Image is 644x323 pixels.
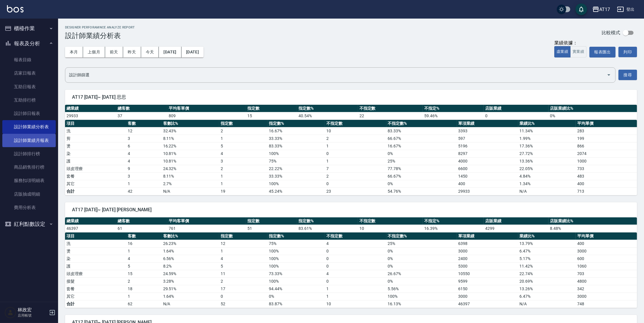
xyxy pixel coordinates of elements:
th: 指定數% [267,120,325,127]
td: 其它 [65,293,126,300]
td: 2.7 % [162,180,219,187]
td: 8.11 % [162,172,219,180]
td: 100 % [267,247,325,255]
td: 761 [167,225,246,232]
th: 業績比% [518,232,576,240]
td: 13.36 % [518,157,576,165]
td: 1 [325,157,386,165]
td: 100 % [386,293,457,300]
td: 809 [167,112,246,120]
th: 不指定數 [325,232,386,240]
th: 項目 [65,232,126,240]
td: 2 [219,127,267,135]
td: 24.59 % [162,270,219,277]
th: 總客數 [116,105,167,112]
td: 24.32 % [162,165,219,172]
td: 頭皮理療 [65,165,126,172]
td: 22.05 % [518,165,576,172]
button: 前天 [105,47,123,57]
td: 11.42 % [518,262,576,270]
td: 2 [126,277,162,285]
td: 10.81 % [162,157,219,165]
td: 600 [576,255,637,262]
td: 2 [325,135,386,142]
td: 1 [219,135,267,142]
td: 4000 [457,157,518,165]
td: 0 [484,112,548,120]
th: 單項業績 [457,232,518,240]
td: 29.51 % [162,285,219,293]
td: 5.56 % [386,285,457,293]
td: 16.67 % [386,142,457,150]
td: 6.47 % [518,293,576,300]
td: 16.67 % [267,127,325,135]
td: 2 [325,172,386,180]
td: 0 [325,262,386,270]
th: 不指定數% [386,120,457,127]
td: 0 % [548,112,637,120]
td: 16.22 % [162,142,219,150]
td: N/A [162,187,219,195]
td: 483 [576,172,637,180]
td: 5 [219,142,267,150]
td: 83.87% [267,300,325,308]
input: 選擇設計師 [68,70,604,80]
button: 列印 [618,47,637,57]
td: 703 [576,270,637,277]
td: 5.17 % [518,255,576,262]
td: 52 [219,300,267,308]
th: 店販業績比% [548,217,637,225]
td: 400 [457,180,518,187]
button: 虛業績 [554,46,571,57]
td: 73.33 % [267,270,325,277]
a: 店販抽成明細 [2,187,56,201]
td: 其它 [65,180,126,187]
td: 0 [325,247,386,255]
th: 項目 [65,120,126,127]
h5: 林政宏 [18,307,47,313]
td: 42 [126,187,162,195]
td: 29933 [457,187,518,195]
th: 平均單價 [576,232,637,240]
td: 866 [576,142,637,150]
td: 22 [358,112,423,120]
th: 不指定% [423,105,484,112]
td: 37 [116,112,167,120]
th: 店販業績比% [548,105,637,112]
td: 合計 [65,300,126,308]
td: 16.39 % [423,225,484,232]
th: 指定數 [246,217,297,225]
th: 不指定數 [358,217,423,225]
td: 17 [219,285,267,293]
td: 100 % [267,180,325,187]
td: 0 % [386,262,457,270]
img: Person [5,307,16,318]
th: 不指定數 [358,105,423,112]
td: 6150 [457,285,518,293]
td: 1.64 % [162,247,219,255]
td: N/A [162,300,219,308]
td: 83.33 % [386,127,457,135]
td: 12 [126,127,162,135]
td: 3 [219,157,267,165]
td: 46397 [457,300,518,308]
td: 16 [126,240,162,247]
a: 設計師業績月報表 [2,134,56,147]
td: 13.26 % [518,285,576,293]
td: 4 [126,255,162,262]
td: 1 [219,180,267,187]
td: 套餐 [65,172,126,180]
td: 54.76% [386,187,457,195]
td: 2 [219,277,267,285]
th: 指定數 [219,120,267,127]
td: 283 [576,127,637,135]
div: 業績依據： [554,40,587,46]
a: 報表目錄 [2,53,56,66]
td: 40.54 % [297,112,358,120]
td: 733 [576,165,637,172]
td: 6.47 % [518,247,576,255]
td: 1450 [457,172,518,180]
td: 62 [126,300,162,308]
td: 4 [219,150,267,157]
th: 客數比% [162,120,219,127]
